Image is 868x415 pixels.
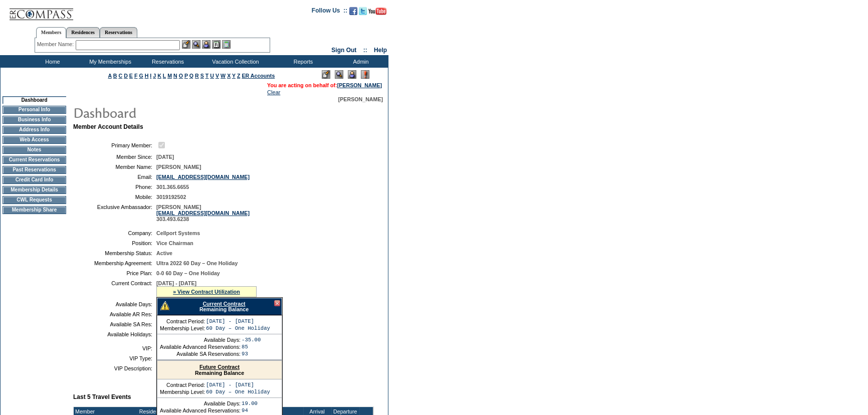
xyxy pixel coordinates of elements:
[3,116,66,124] td: Business Info
[3,106,66,114] td: Personal Info
[77,140,152,150] td: Primary Member:
[77,230,152,236] td: Company:
[160,407,241,413] td: Available Advanced Reservations:
[156,184,189,190] span: 301.365.6655
[173,73,177,79] a: N
[361,70,369,79] img: Log Concern/Member Elevation
[100,27,137,38] a: Reservations
[145,73,149,79] a: H
[331,47,356,54] a: Sign Out
[156,194,186,200] span: 3019192502
[3,206,66,214] td: Membership Share
[77,260,152,266] td: Membership Agreement:
[77,331,152,337] td: Available Holidays:
[77,250,152,256] td: Membership Status:
[156,250,172,256] span: Active
[3,186,66,194] td: Membership Details
[215,73,219,79] a: V
[129,73,133,79] a: E
[199,364,240,370] a: Future Contract
[189,73,193,79] a: Q
[273,55,331,68] td: Reports
[156,280,196,286] span: [DATE] - [DATE]
[202,40,210,49] img: Impersonate
[335,70,343,79] img: View Mode
[157,298,282,315] div: Remaining Balance
[242,73,275,79] a: ER Accounts
[195,73,199,79] a: R
[160,301,169,310] img: There are insufficient days and/or tokens to cover this reservation
[349,7,357,15] img: Become our fan on Facebook
[195,55,273,68] td: Vacation Collection
[157,361,282,379] div: Remaining Balance
[368,8,386,15] img: Subscribe to our YouTube Channel
[160,351,241,357] td: Available SA Reservations:
[184,73,188,79] a: P
[113,73,117,79] a: B
[267,89,280,95] a: Clear
[3,126,66,134] td: Address Info
[212,40,221,49] img: Reservations
[157,73,161,79] a: K
[3,176,66,184] td: Credit Card Info
[242,337,261,343] td: -35.00
[77,365,152,371] td: VIP Description:
[77,280,152,297] td: Current Contract:
[36,27,67,38] a: Members
[206,318,270,324] td: [DATE] - [DATE]
[359,7,367,15] img: Follow us on Twitter
[206,325,270,331] td: 60 Day – One Holiday
[156,210,250,216] a: [EMAIL_ADDRESS][DOMAIN_NAME]
[267,82,382,88] span: You are acting on behalf of:
[206,382,270,388] td: [DATE] - [DATE]
[322,70,330,79] img: Edit Mode
[160,344,241,350] td: Available Advanced Reservations:
[348,70,356,79] img: Impersonate
[200,73,204,79] a: S
[156,174,250,180] a: [EMAIL_ADDRESS][DOMAIN_NAME]
[77,321,152,327] td: Available SA Res:
[156,260,238,266] span: Ultra 2022 60 Day – One Holiday
[118,73,122,79] a: C
[77,240,152,246] td: Position:
[167,73,172,79] a: M
[160,337,241,343] td: Available Days:
[77,311,152,317] td: Available AR Res:
[80,55,138,68] td: My Memberships
[160,325,205,331] td: Membership Level:
[66,27,100,38] a: Residences
[77,301,152,307] td: Available Days:
[156,240,193,246] span: Vice Chairman
[134,73,138,79] a: F
[242,400,258,406] td: 19.00
[359,10,367,16] a: Follow us on Twitter
[73,123,143,130] b: Member Account Details
[210,73,214,79] a: U
[77,345,152,351] td: VIP:
[227,73,231,79] a: X
[160,382,205,388] td: Contract Period:
[3,146,66,154] td: Notes
[237,73,241,79] a: Z
[202,301,245,307] a: Current Contract
[77,355,152,361] td: VIP Type:
[312,6,347,18] td: Follow Us ::
[160,318,205,324] td: Contract Period:
[182,40,190,49] img: b_edit.gif
[242,351,261,357] td: 93
[3,96,66,104] td: Dashboard
[242,407,258,413] td: 94
[3,196,66,204] td: CWL Requests
[23,55,80,68] td: Home
[222,40,231,49] img: b_calculator.gif
[192,40,200,49] img: View
[179,73,183,79] a: O
[156,164,201,170] span: [PERSON_NAME]
[138,55,195,68] td: Reservations
[242,344,261,350] td: 85
[77,184,152,190] td: Phone:
[77,204,152,222] td: Exclusive Ambassador:
[331,55,388,68] td: Admin
[3,156,66,164] td: Current Reservations
[108,73,112,79] a: A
